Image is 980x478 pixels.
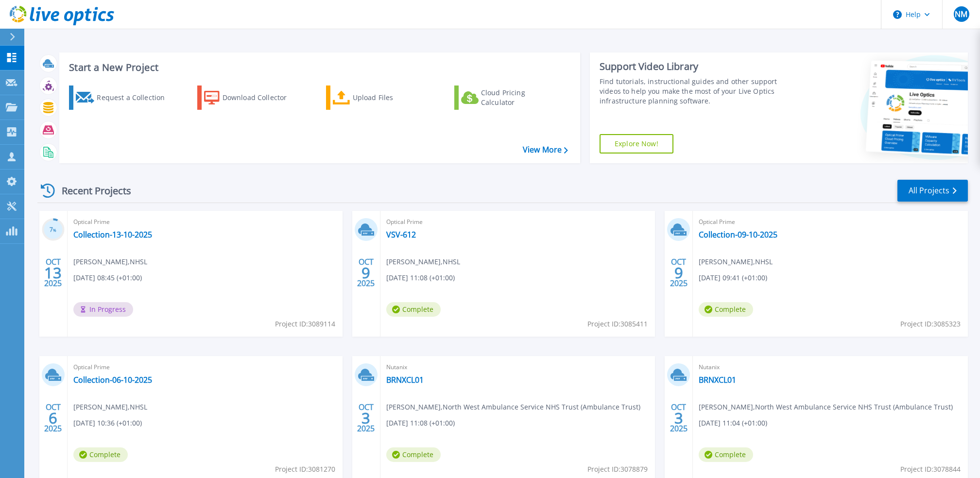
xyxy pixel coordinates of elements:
[386,217,650,227] span: Optical Prime
[587,319,648,329] span: Project ID: 3085411
[42,224,65,236] h3: 7
[44,255,62,290] div: OCT 2025
[699,447,753,462] span: Complete
[674,414,683,422] span: 3
[73,375,152,385] a: Collection-06-10-2025
[73,230,152,239] a: Collection-13-10-2025
[699,217,962,227] span: Optical Prime
[73,273,142,283] span: [DATE] 08:45 (+01:00)
[699,256,773,267] span: [PERSON_NAME] , NHSL
[357,255,375,290] div: OCT 2025
[600,134,673,154] a: Explore Now!
[73,217,337,227] span: Optical Prime
[73,256,147,267] span: [PERSON_NAME] , NHSL
[699,273,767,283] span: [DATE] 09:41 (+01:00)
[699,402,953,412] span: [PERSON_NAME] , North West Ambulance Service NHS Trust (Ambulance Trust)
[386,302,441,317] span: Complete
[386,273,455,283] span: [DATE] 11:08 (+01:00)
[523,145,568,154] a: View More
[361,414,370,422] span: 3
[600,60,793,73] div: Support Video Library
[73,447,128,462] span: Complete
[73,302,133,317] span: In Progress
[386,362,650,373] span: Nutanix
[386,256,460,267] span: [PERSON_NAME] , NHSL
[900,319,961,329] span: Project ID: 3085323
[897,180,968,202] a: All Projects
[73,418,142,428] span: [DATE] 10:36 (+01:00)
[73,402,147,412] span: [PERSON_NAME] , NHSL
[699,302,753,317] span: Complete
[44,269,62,277] span: 13
[670,400,688,436] div: OCT 2025
[699,418,767,428] span: [DATE] 11:04 (+01:00)
[223,88,300,107] div: Download Collector
[699,230,777,239] a: Collection-09-10-2025
[69,62,567,73] h3: Start a New Project
[386,375,424,385] a: BRNXCL01
[361,269,370,277] span: 9
[326,85,434,110] a: Upload Files
[197,85,306,110] a: Download Collector
[481,88,559,107] div: Cloud Pricing Calculator
[37,179,144,203] div: Recent Projects
[275,464,335,475] span: Project ID: 3081270
[357,400,375,436] div: OCT 2025
[97,88,174,107] div: Request a Collection
[44,400,62,436] div: OCT 2025
[587,464,648,475] span: Project ID: 3078879
[454,85,563,110] a: Cloud Pricing Calculator
[49,414,57,422] span: 6
[275,319,335,329] span: Project ID: 3089114
[73,362,337,373] span: Optical Prime
[386,418,455,428] span: [DATE] 11:08 (+01:00)
[699,362,962,373] span: Nutanix
[955,10,967,18] span: NM
[386,447,441,462] span: Complete
[386,230,416,239] a: VSV-612
[53,227,56,233] span: %
[699,375,736,385] a: BRNXCL01
[600,77,793,106] div: Find tutorials, instructional guides and other support videos to help you make the most of your L...
[386,402,640,412] span: [PERSON_NAME] , North West Ambulance Service NHS Trust (Ambulance Trust)
[353,88,430,107] div: Upload Files
[69,85,177,110] a: Request a Collection
[900,464,961,475] span: Project ID: 3078844
[674,269,683,277] span: 9
[670,255,688,290] div: OCT 2025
